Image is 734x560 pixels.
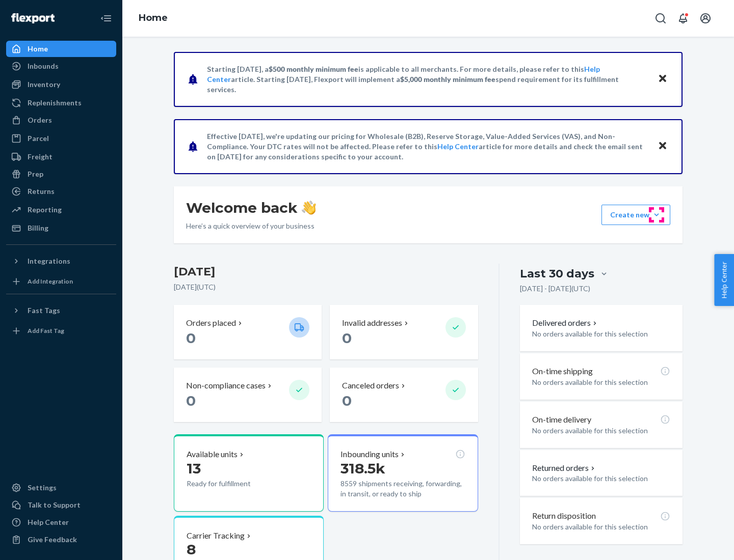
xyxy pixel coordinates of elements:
[28,115,52,125] div: Orders
[342,329,352,347] span: 0
[28,169,43,179] div: Prep
[207,131,648,162] p: Effective [DATE], we're updating our pricing for Wholesale (B2B), Reserve Storage, Value-Added Se...
[6,112,116,128] a: Orders
[342,392,352,409] span: 0
[6,323,116,339] a: Add Fast Tag
[6,253,116,269] button: Integrations
[656,72,669,87] button: Close
[269,65,358,73] span: $500 monthly minimum fee
[174,264,478,280] h3: [DATE]
[330,305,478,359] button: Invalid addresses 0
[532,414,591,426] p: On-time delivery
[187,460,201,477] span: 13
[532,473,670,484] p: No orders available for this selection
[6,514,116,530] a: Help Center
[28,500,81,510] div: Talk to Support
[532,317,599,329] button: Delivered orders
[28,483,57,493] div: Settings
[695,8,716,29] button: Open account menu
[340,479,465,499] p: 8559 shipments receiving, forwarding, in transit, or ready to ship
[28,517,69,527] div: Help Center
[6,220,116,236] a: Billing
[186,199,316,217] h1: Welcome back
[28,44,48,54] div: Home
[207,64,648,95] p: Starting [DATE], a is applicable to all merchants. For more details, please refer to this article...
[532,462,597,474] button: Returned orders
[28,186,55,197] div: Returns
[532,366,593,377] p: On-time shipping
[6,58,116,74] a: Inbounds
[186,329,196,347] span: 0
[532,426,670,436] p: No orders available for this selection
[11,13,55,23] img: Flexport logo
[28,277,73,286] div: Add Integration
[342,380,399,391] p: Canceled orders
[28,61,59,71] div: Inbounds
[28,535,77,545] div: Give Feedback
[28,305,60,316] div: Fast Tags
[28,133,49,144] div: Parcel
[532,510,596,522] p: Return disposition
[601,205,670,225] button: Create new
[187,541,196,558] span: 8
[28,152,53,162] div: Freight
[130,4,176,33] ol: breadcrumbs
[174,282,478,292] p: [DATE] ( UTC )
[187,530,245,542] p: Carrier Tracking
[186,380,266,391] p: Non-compliance cases
[28,79,60,90] div: Inventory
[532,377,670,387] p: No orders available for this selection
[187,449,238,460] p: Available units
[186,221,316,231] p: Here’s a quick overview of your business
[6,302,116,319] button: Fast Tags
[6,41,116,57] a: Home
[6,480,116,496] a: Settings
[6,183,116,200] a: Returns
[656,139,669,154] button: Close
[330,368,478,422] button: Canceled orders 0
[6,202,116,218] a: Reporting
[714,254,734,306] button: Help Center
[174,434,324,512] button: Available units13Ready for fulfillment
[187,479,281,489] p: Ready for fulfillment
[6,76,116,93] a: Inventory
[28,256,70,266] div: Integrations
[328,434,478,512] button: Inbounding units318.5k8559 shipments receiving, forwarding, in transit, or ready to ship
[532,522,670,532] p: No orders available for this selection
[174,305,322,359] button: Orders placed 0
[186,392,196,409] span: 0
[340,449,399,460] p: Inbounding units
[342,317,402,329] p: Invalid addresses
[96,8,116,29] button: Close Navigation
[6,273,116,290] a: Add Integration
[520,284,590,294] p: [DATE] - [DATE] ( UTC )
[28,205,62,215] div: Reporting
[139,12,168,23] a: Home
[650,8,671,29] button: Open Search Box
[28,98,82,108] div: Replenishments
[6,166,116,182] a: Prep
[532,329,670,339] p: No orders available for this selection
[437,142,479,151] a: Help Center
[6,95,116,111] a: Replenishments
[6,130,116,147] a: Parcel
[340,460,385,477] span: 318.5k
[520,266,594,282] div: Last 30 days
[28,223,48,233] div: Billing
[28,326,64,335] div: Add Fast Tag
[174,368,322,422] button: Non-compliance cases 0
[400,75,495,83] span: $5,000 monthly minimum fee
[302,201,316,215] img: hand-wave emoji
[186,317,236,329] p: Orders placed
[6,497,116,513] a: Talk to Support
[6,149,116,165] a: Freight
[673,8,693,29] button: Open notifications
[6,531,116,548] button: Give Feedback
